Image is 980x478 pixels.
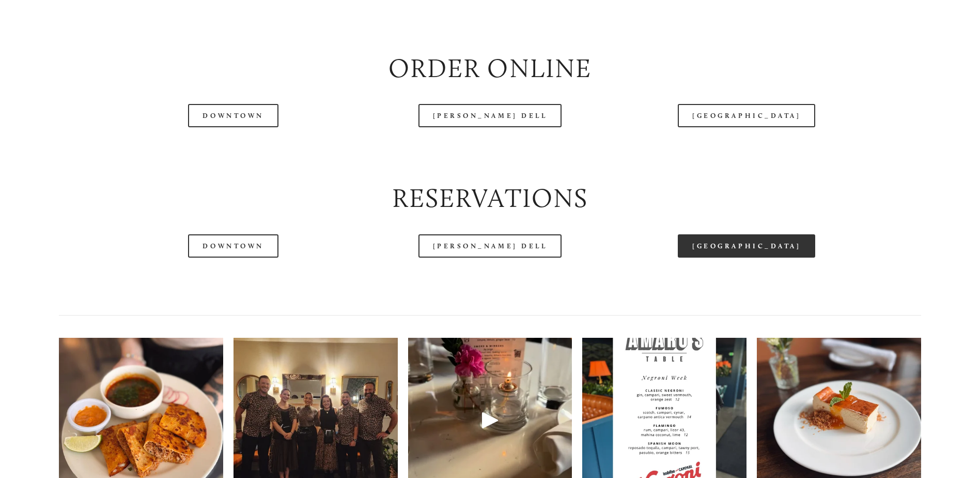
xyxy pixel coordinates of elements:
a: [GEOGRAPHIC_DATA] [678,234,815,258]
a: [PERSON_NAME] Dell [418,234,562,258]
a: [PERSON_NAME] Dell [418,104,562,127]
a: [GEOGRAPHIC_DATA] [678,104,815,127]
h2: Reservations [59,180,921,217]
a: Downtown [188,234,278,258]
a: Downtown [188,104,278,127]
